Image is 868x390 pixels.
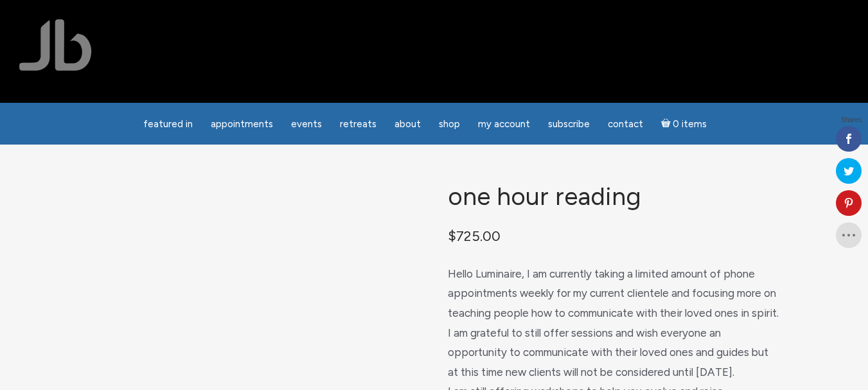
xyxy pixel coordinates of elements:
[19,19,92,71] img: Jamie Butler. The Everyday Medium
[431,112,468,137] a: Shop
[478,118,530,130] span: My Account
[394,118,421,130] span: About
[540,112,598,137] a: Subscribe
[283,112,330,137] a: Events
[439,118,460,130] span: Shop
[387,112,429,137] a: About
[661,118,673,130] i: Cart
[143,118,193,130] span: featured in
[841,117,862,123] span: Shares
[470,112,538,137] a: My Account
[448,227,456,244] span: $
[673,120,707,129] span: 0 items
[136,112,200,137] a: featured in
[448,183,781,211] h1: One Hour Reading
[332,112,384,137] a: Retreats
[608,118,643,130] span: Contact
[548,118,590,130] span: Subscribe
[600,112,651,137] a: Contact
[291,118,322,130] span: Events
[653,111,715,137] a: Cart0 items
[448,227,500,244] bdi: 725.00
[211,118,273,130] span: Appointments
[340,118,376,130] span: Retreats
[203,112,281,137] a: Appointments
